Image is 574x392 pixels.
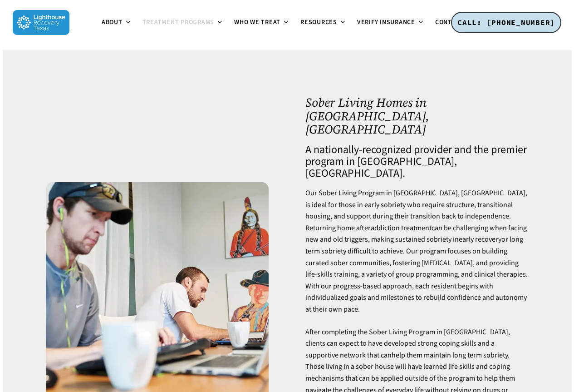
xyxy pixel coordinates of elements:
span: About [102,18,123,27]
a: Treatment Programs [137,19,229,26]
p: Our Sober Living Program in [GEOGRAPHIC_DATA], [GEOGRAPHIC_DATA], is ideal for those in early sob... [305,188,528,327]
a: Contact [430,19,478,26]
a: Resources [295,19,352,26]
span: Who We Treat [234,18,280,27]
a: addiction treatment [371,223,432,233]
span: Verify Insurance [357,18,415,27]
a: CALL: [PHONE_NUMBER] [451,12,561,34]
a: Verify Insurance [352,19,430,26]
a: early recovery [459,234,501,244]
span: Resources [300,18,337,27]
a: About [96,19,137,26]
h1: Sober Living Homes in [GEOGRAPHIC_DATA], [GEOGRAPHIC_DATA] [305,96,528,136]
span: Contact [435,18,463,27]
span: Treatment Programs [142,18,215,27]
img: Lighthouse Recovery Texas [13,10,69,35]
a: help them maintain long term sobriety [392,350,508,360]
h4: A nationally-recognized provider and the premier program in [GEOGRAPHIC_DATA], [GEOGRAPHIC_DATA]. [305,144,528,179]
a: Who We Treat [229,19,295,26]
span: CALL: [PHONE_NUMBER] [457,18,555,27]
